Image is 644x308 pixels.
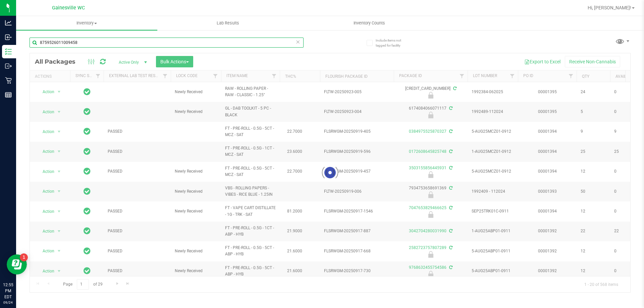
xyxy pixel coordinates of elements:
p: 09/24 [3,300,13,305]
inline-svg: Inventory [5,48,12,55]
inline-svg: Outbound [5,63,12,69]
input: Search Package ID, Item Name, SKU, Lot or Part Number... [30,38,304,48]
inline-svg: Inbound [5,34,12,41]
a: Inventory Counts [299,16,440,30]
iframe: Resource center unread badge [20,253,28,261]
a: Inventory [16,16,157,30]
a: Lab Results [157,16,299,30]
span: Lab Results [208,20,248,26]
span: Gainesville WC [52,5,85,11]
span: Hi, [PERSON_NAME]! [588,5,631,10]
span: Inventory [16,20,157,26]
iframe: Resource center [7,254,27,274]
span: Inventory Counts [344,20,394,26]
inline-svg: Reports [5,91,12,98]
span: Include items not tagged for facility [376,38,409,48]
inline-svg: Retail [5,77,12,84]
inline-svg: Analytics [5,19,12,26]
p: 12:55 PM EDT [3,282,13,300]
span: Clear [296,38,300,46]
